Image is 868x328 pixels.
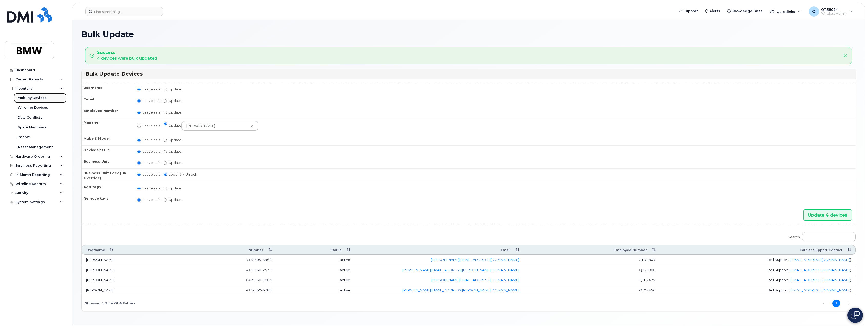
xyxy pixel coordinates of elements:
input: Leave as is [137,187,141,190]
input: Leave as is [137,173,141,176]
input: Leave as is [137,139,141,142]
td: active [276,255,355,265]
label: Unlock [180,172,197,177]
td: Bell Support ( ) [660,265,856,275]
label: Leave as is [137,197,160,202]
input: Update [164,139,167,142]
label: Update [164,149,181,154]
th: Business Unit Lock (HR Override) [82,168,133,182]
th: Make & Model [82,134,133,145]
th: Email: activate to sort column ascending [355,245,524,255]
input: Update [164,99,167,103]
a: Next [845,300,852,307]
span: 605 [253,258,261,262]
a: [EMAIL_ADDRESS][DOMAIN_NAME] [790,278,850,282]
input: Leave as is [137,125,141,128]
label: Leave as is [137,186,160,191]
input: Unlock [180,173,184,176]
th: Manager [82,118,133,134]
input: Leave as is [137,99,141,103]
span: 530 [253,278,261,282]
th: Employee Number [82,106,133,118]
input: Leave as is [137,111,141,114]
label: Leave as is [137,138,160,142]
label: Leave as is [137,124,160,128]
input: Leave as is [137,88,141,91]
a: [EMAIL_ADDRESS][DOMAIN_NAME] [790,268,850,272]
th: Status: activate to sort column ascending [276,245,355,255]
span: 560 [253,288,261,292]
input: Update 4 devices [803,209,852,221]
input: Update [164,111,167,114]
h3: Bulk Update Devices [85,70,852,77]
span: 2535 [261,268,272,272]
td: QT39906 [524,265,660,275]
img: Open chat [851,311,860,319]
a: [EMAIL_ADDRESS][DOMAIN_NAME] [790,258,850,262]
input: Search: [802,232,856,241]
label: Leave as is [137,110,160,115]
th: Business Unit [82,157,133,168]
label: Update [164,110,181,115]
th: Username [82,83,133,95]
th: Employee Number: activate to sort column ascending [524,245,660,255]
input: Lock [164,173,167,176]
span: 3969 [261,258,272,262]
th: Add tags [82,182,133,194]
span: [PERSON_NAME] [183,124,215,128]
th: Username: activate to sort column descending [82,245,180,255]
td: active [276,275,355,285]
a: [EMAIL_ADDRESS][DOMAIN_NAME] [790,288,850,292]
span: 416 [246,258,272,262]
td: active [276,285,355,295]
td: [PERSON_NAME] [82,275,180,285]
span: 416 [246,268,272,272]
label: Update [164,121,258,131]
label: Lock [164,172,177,177]
th: Email [82,95,133,106]
span: 560 [253,268,261,272]
label: Update [164,138,181,142]
label: Update [164,98,181,103]
th: Device Status [82,145,133,157]
th: Carrier Support Contact: activate to sort column ascending [660,245,856,255]
td: QTD4804 [524,255,660,265]
strong: Success [97,50,157,56]
span: 647 [246,278,272,282]
input: Update [164,88,167,91]
h1: Bulk Update [81,30,856,39]
input: Update [PERSON_NAME] [164,122,167,125]
label: Leave as is [137,149,160,154]
label: Update [164,186,181,191]
a: [PERSON_NAME][EMAIL_ADDRESS][DOMAIN_NAME] [431,278,519,282]
td: [PERSON_NAME] [82,265,180,275]
a: [PERSON_NAME][EMAIL_ADDRESS][PERSON_NAME][DOMAIN_NAME] [402,268,519,272]
th: Remove tags [82,194,133,205]
label: Leave as is [137,172,160,177]
input: Leave as is [137,150,141,153]
label: Update [164,197,181,202]
td: Bell Support ( ) [660,285,856,295]
input: Leave as is [137,198,141,202]
a: 1 [832,300,840,307]
label: Update [164,160,181,165]
td: active [276,265,355,275]
td: QT07456 [524,285,660,295]
td: Bell Support ( ) [660,275,856,285]
span: 1863 [261,278,272,282]
input: Update [164,161,167,165]
div: Showing 1 to 4 of 4 entries [82,299,135,307]
input: Leave as is [137,161,141,165]
input: Update [164,150,167,153]
span: 6786 [261,288,272,292]
input: Update [164,187,167,190]
td: [PERSON_NAME] [82,255,180,265]
th: Number: activate to sort column ascending [180,245,276,255]
label: Search: [784,229,856,243]
td: [PERSON_NAME] [82,285,180,295]
label: Leave as is [137,87,160,92]
label: Update [164,87,181,92]
a: [PERSON_NAME] [182,121,258,130]
label: Leave as is [137,98,160,103]
td: QTE2477 [524,275,660,285]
